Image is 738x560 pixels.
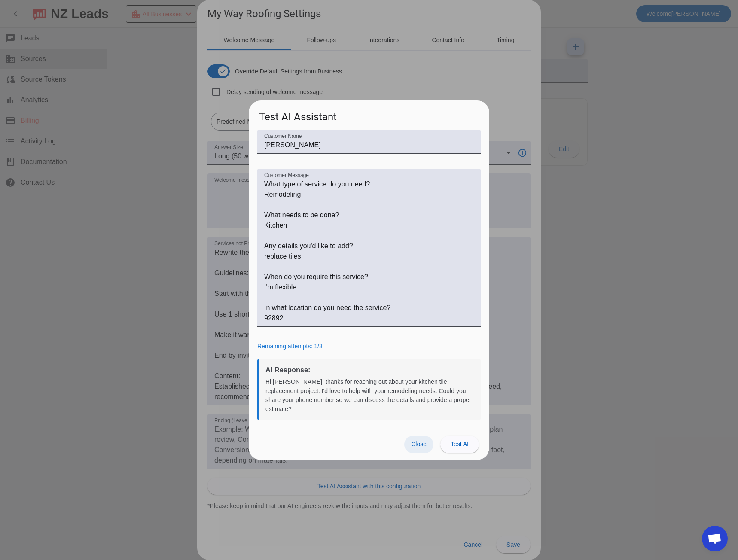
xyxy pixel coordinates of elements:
[440,436,479,453] button: Test AI
[264,172,309,178] mat-label: Customer Message
[249,100,489,129] h2: Test AI Assistant
[265,365,474,374] h3: AI Response:
[411,441,427,447] span: Close
[264,133,302,139] mat-label: Customer Name
[451,441,469,447] span: Test AI
[257,343,323,350] span: Remaining attempts: 1/3
[265,377,474,414] div: Hi [PERSON_NAME], thanks for reaching out about your kitchen tile replacement project. I'd love t...
[404,436,433,453] button: Close
[702,526,728,551] div: Open chat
